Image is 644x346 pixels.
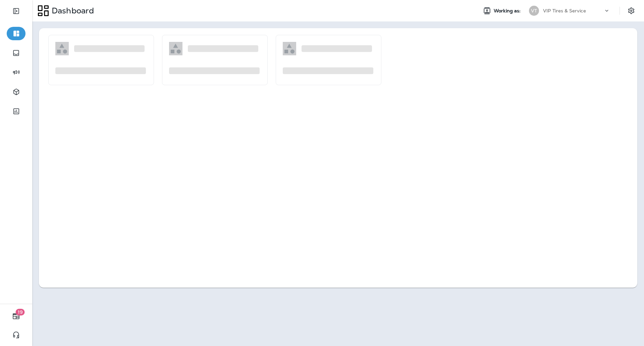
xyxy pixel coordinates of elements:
p: VIP Tires & Service [543,8,586,13]
p: Dashboard [49,6,94,16]
button: Settings [625,5,637,17]
button: Expand Sidebar [7,4,25,18]
div: VT [529,6,539,16]
span: 19 [16,309,25,315]
button: 19 [7,309,25,323]
span: Working as: [494,8,522,14]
